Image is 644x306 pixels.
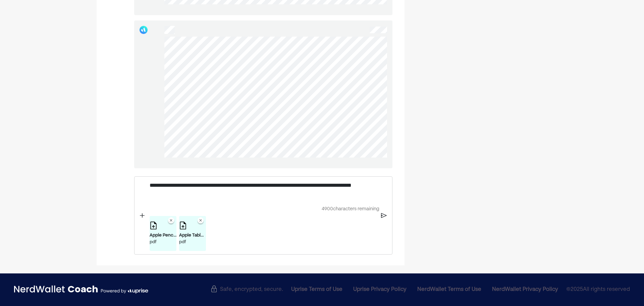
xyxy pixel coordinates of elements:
[146,177,379,203] div: Rich Text Editor. Editing area: main
[150,232,176,239] div: Apple Pencil Agreement 12.24.pdf
[291,286,342,294] div: Uprise Terms of Use
[353,286,407,294] div: Uprise Privacy Policy
[179,232,206,239] div: Apple Tablet Agreement 12.24.pdf
[566,286,630,294] span: © 2025 All rights reserved
[179,239,206,246] div: pdf
[417,286,481,294] div: NerdWallet Terms of Use
[146,205,379,213] div: 4900 characters remaining
[492,286,558,294] div: NerdWallet Privacy Policy
[211,286,283,292] div: Safe, encrypted, secure.
[150,239,176,246] div: pdf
